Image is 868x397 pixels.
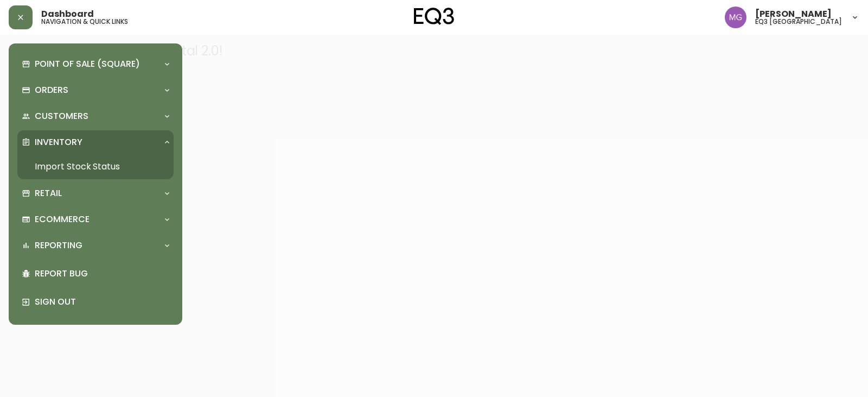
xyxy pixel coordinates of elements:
[35,187,62,199] p: Retail
[17,104,174,128] div: Customers
[35,58,140,70] p: Point of Sale (Square)
[35,110,88,122] p: Customers
[725,7,746,28] img: de8837be2a95cd31bb7c9ae23fe16153
[41,18,128,25] h5: navigation & quick links
[17,288,174,316] div: Sign Out
[755,18,842,25] h5: eq3 [GEOGRAPHIC_DATA]
[17,78,174,102] div: Orders
[35,268,169,280] p: Report Bug
[17,207,174,231] div: Ecommerce
[35,84,68,96] p: Orders
[414,8,454,25] img: logo
[35,296,169,308] p: Sign Out
[35,240,82,251] p: Reporting
[17,130,174,154] div: Inventory
[755,10,832,18] span: [PERSON_NAME]
[17,154,174,179] a: Import Stock Status
[41,10,94,18] span: Dashboard
[17,52,174,76] div: Point of Sale (Square)
[35,136,82,148] p: Inventory
[35,213,90,225] p: Ecommerce
[17,260,174,288] div: Report Bug
[17,234,174,257] div: Reporting
[17,181,174,205] div: Retail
